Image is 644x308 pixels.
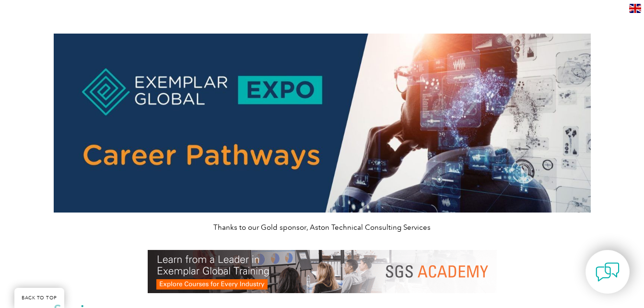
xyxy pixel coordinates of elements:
[54,34,591,213] img: career pathways
[596,260,620,284] img: contact-chat.png
[14,288,64,308] a: BACK TO TOP
[148,250,497,293] img: SGS
[629,4,641,13] img: en
[54,222,591,233] p: Thanks to our Gold sponsor, Aston Technical Consulting Services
